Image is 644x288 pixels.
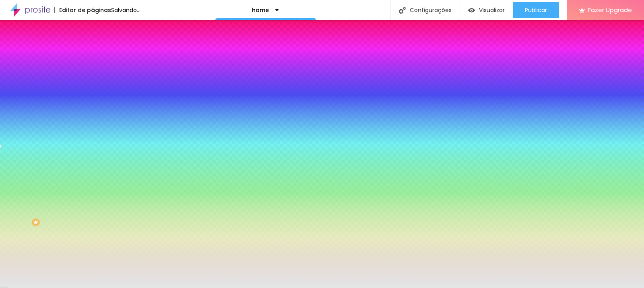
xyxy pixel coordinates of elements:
span: Visualizar [479,7,505,13]
img: view-1.svg [468,7,475,14]
p: home [252,7,269,13]
button: Publicar [513,2,559,18]
button: Visualizar [460,2,513,18]
span: Fazer Upgrade [588,6,632,13]
div: Salvando... [111,7,140,13]
img: Icone [399,7,406,14]
span: Publicar [525,7,547,13]
div: Editor de páginas [54,7,111,13]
